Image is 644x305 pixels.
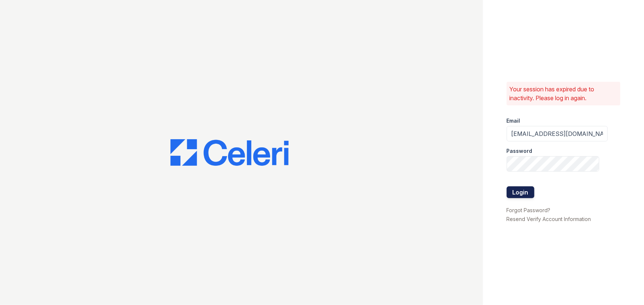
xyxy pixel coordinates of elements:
[507,216,591,222] a: Resend Verify Account Information
[507,147,533,155] label: Password
[507,117,520,125] label: Email
[507,186,534,198] button: Login
[510,85,617,102] p: Your session has expired due to inactivity. Please log in again.
[171,139,289,166] img: CE_Logo_Blue-a8612792a0a2168367f1c8372b55b34899dd931a85d93a1a3d3e32e68fde9ad4.png
[507,207,551,213] a: Forgot Password?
